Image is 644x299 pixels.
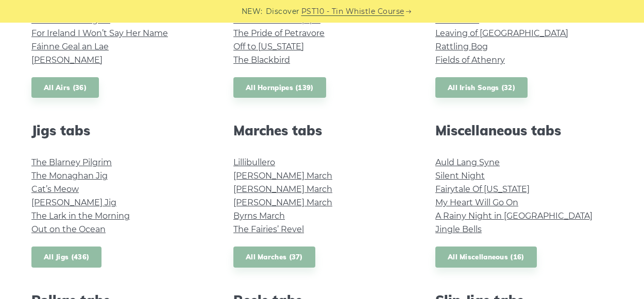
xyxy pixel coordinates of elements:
[233,55,290,65] a: The Blackbird
[31,184,79,194] a: Cat’s Meow
[266,6,300,17] span: Discover
[233,171,332,181] a: [PERSON_NAME] March
[31,42,109,51] a: Fáinne Geal an Lae
[31,122,209,138] h2: Jigs tabs
[435,77,528,98] a: All Irish Songs (32)
[435,122,613,138] h2: Miscellaneous tabs
[233,77,326,98] a: All Hornpipes (139)
[31,77,99,98] a: All Airs (36)
[435,55,505,65] a: Fields of Athenry
[233,184,332,194] a: [PERSON_NAME] March
[233,42,304,51] a: Off to [US_STATE]
[435,211,592,221] a: A Rainy Night in [GEOGRAPHIC_DATA]
[31,171,108,181] a: The Monaghan Jig
[435,184,530,194] a: Fairytale Of [US_STATE]
[435,28,568,38] a: Leaving of [GEOGRAPHIC_DATA]
[435,198,518,207] a: My Heart Will Go On
[435,157,500,167] a: Auld Lang Syne
[435,224,482,234] a: Jingle Bells
[233,211,285,221] a: Byrns March
[233,28,325,38] a: The Pride of Petravore
[233,157,275,167] a: Lillibullero
[233,247,315,268] a: All Marches (37)
[233,15,320,25] a: The Belfast Hornpipe
[31,55,103,65] a: [PERSON_NAME]
[242,6,263,17] span: NEW:
[435,171,485,181] a: Silent Night
[31,224,106,234] a: Out on the Ocean
[435,42,488,51] a: Rattling Bog
[31,198,116,207] a: [PERSON_NAME] Jig
[435,247,537,268] a: All Miscellaneous (16)
[31,15,110,25] a: Casadh An tSúgáin
[31,157,112,167] a: The Blarney Pilgrim
[435,15,479,25] a: Irish Rover
[301,6,404,17] a: PST10 - Tin Whistle Course
[31,28,168,38] a: For Ireland I Won’t Say Her Name
[31,247,101,268] a: All Jigs (436)
[31,211,130,221] a: The Lark in the Morning
[233,224,304,234] a: The Fairies’ Revel
[233,122,411,138] h2: Marches tabs
[233,198,332,207] a: [PERSON_NAME] March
